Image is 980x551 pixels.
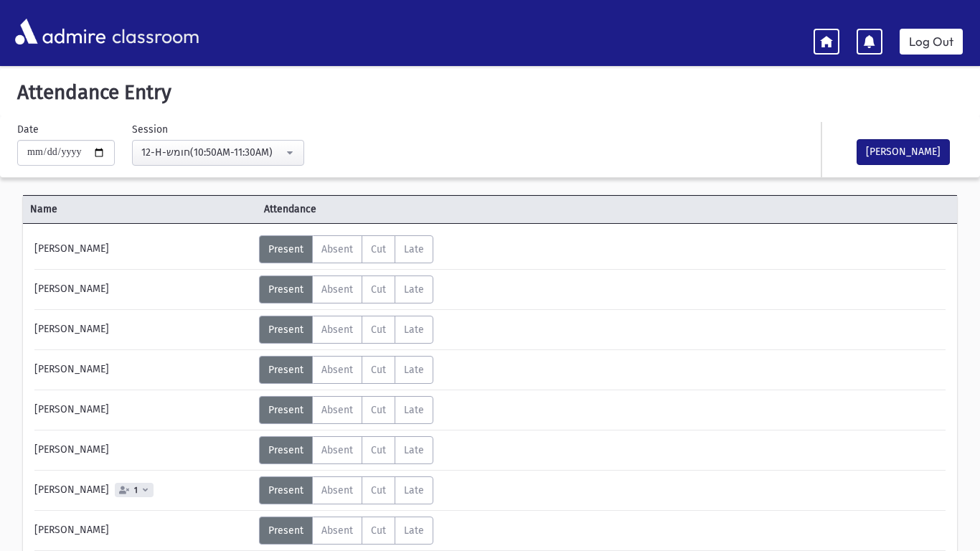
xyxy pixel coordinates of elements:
span: Cut [371,484,386,496]
span: Absent [321,364,353,376]
span: Late [404,484,424,496]
span: Present [268,524,303,537]
div: [PERSON_NAME] [27,436,259,464]
label: Date [17,122,39,137]
label: Session [132,122,168,137]
span: Absent [321,243,353,255]
span: 1 [131,486,141,495]
span: Cut [371,283,386,296]
span: Present [268,444,303,456]
span: Late [404,404,424,416]
div: AttTypes [259,517,433,545]
div: [PERSON_NAME] [27,356,259,384]
div: AttTypes [259,316,433,344]
span: Cut [371,243,386,255]
button: 12-H-חומש(10:50AM-11:30AM) [132,140,304,166]
span: Absent [321,524,353,537]
div: [PERSON_NAME] [27,517,259,545]
div: AttTypes [259,396,433,424]
span: Late [404,243,424,255]
button: [PERSON_NAME] [857,139,950,165]
span: Attendance [257,202,491,217]
span: Absent [321,283,353,296]
span: Cut [371,364,386,376]
span: Absent [321,444,353,456]
span: Present [268,243,303,255]
span: Cut [371,444,386,456]
span: Cut [371,404,386,416]
span: Absent [321,404,353,416]
div: AttTypes [259,235,433,263]
div: AttTypes [259,436,433,464]
span: Late [404,444,424,456]
span: Present [268,404,303,416]
a: Log Out [900,29,963,55]
span: Name [23,202,257,217]
span: Present [268,364,303,376]
span: classroom [109,13,199,51]
span: Cut [371,324,386,336]
span: Late [404,283,424,296]
span: Present [268,324,303,336]
span: Absent [321,484,353,496]
div: AttTypes [259,476,433,504]
img: AdmirePro [11,15,109,48]
span: Late [404,324,424,336]
div: [PERSON_NAME] [27,396,259,424]
div: [PERSON_NAME] [27,275,259,303]
span: Late [404,364,424,376]
div: [PERSON_NAME] [27,476,259,504]
div: [PERSON_NAME] [27,316,259,344]
span: Absent [321,324,353,336]
div: AttTypes [259,356,433,384]
div: AttTypes [259,275,433,303]
span: Cut [371,524,386,537]
div: [PERSON_NAME] [27,235,259,263]
div: 12-H-חומש(10:50AM-11:30AM) [141,145,283,160]
span: Present [268,484,303,496]
span: Present [268,283,303,296]
h5: Attendance Entry [11,80,969,105]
